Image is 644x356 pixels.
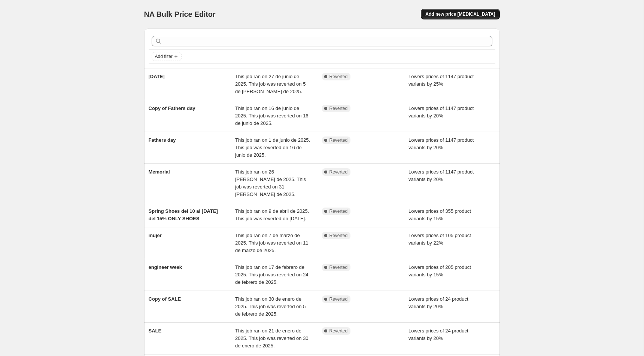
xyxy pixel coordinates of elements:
[329,328,348,334] span: Reverted
[149,264,182,270] span: engineer week
[408,296,468,309] span: Lowers prices of 24 product variants by 20%
[421,9,499,19] button: Add new price [MEDICAL_DATA]
[235,74,306,94] span: This job ran on 27 de junio de 2025. This job was reverted on 5 de [PERSON_NAME] de 2025.
[235,264,309,285] span: This job ran on 17 de febrero de 2025. This job was reverted on 24 de febrero de 2025.
[149,208,218,221] span: Spring Shoes del 10 al [DATE] del 15% ONLY SHOES
[329,296,348,302] span: Reverted
[149,233,162,238] span: mujer
[155,53,173,59] span: Add filter
[408,328,468,341] span: Lowers prices of 24 product variants by 20%
[329,208,348,214] span: Reverted
[235,105,309,126] span: This job ran on 16 de junio de 2025. This job was reverted on 16 de junio de 2025.
[235,169,306,197] span: This job ran on 26 [PERSON_NAME] de 2025. This job was reverted on 31 [PERSON_NAME] de 2025.
[329,74,348,80] span: Reverted
[235,208,309,221] span: This job ran on 9 de abril de 2025. This job was reverted on [DATE].
[235,233,309,253] span: This job ran on 7 de marzo de 2025. This job was reverted on 11 de marzo de 2025.
[329,137,348,143] span: Reverted
[149,328,162,334] span: SALE
[408,208,471,221] span: Lowers prices of 355 product variants by 15%
[235,137,310,158] span: This job ran on 1 de junio de 2025. This job was reverted on 16 de junio de 2025.
[329,105,348,111] span: Reverted
[408,137,474,150] span: Lowers prices of 1147 product variants by 20%
[149,169,170,175] span: Memorial
[149,296,181,302] span: Copy of SALE
[408,169,474,182] span: Lowers prices of 1147 product variants by 20%
[144,10,216,18] span: NA Bulk Price Editor
[329,264,348,270] span: Reverted
[329,233,348,239] span: Reverted
[235,328,309,349] span: This job ran on 21 de enero de 2025. This job was reverted on 30 de enero de 2025.
[408,105,474,119] span: Lowers prices of 1147 product variants by 20%
[152,52,182,61] button: Add filter
[149,137,176,143] span: Fathers day
[235,296,306,317] span: This job ran on 30 de enero de 2025. This job was reverted on 5 de febrero de 2025.
[425,11,495,17] span: Add new price [MEDICAL_DATA]
[408,233,471,246] span: Lowers prices of 105 product variants by 22%
[329,169,348,175] span: Reverted
[149,105,195,111] span: Copy of Fathers day
[408,264,471,277] span: Lowers prices of 205 product variants by 15%
[408,74,474,87] span: Lowers prices of 1147 product variants by 25%
[149,74,165,79] span: [DATE]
